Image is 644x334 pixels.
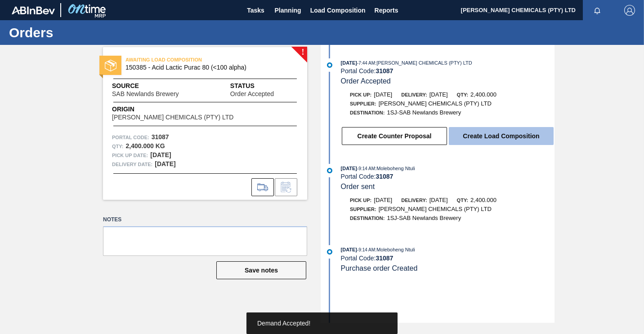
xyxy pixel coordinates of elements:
[152,133,169,141] strong: 31087
[341,255,555,262] div: Portal Code:
[341,67,555,75] div: Portal Code:
[387,215,461,221] span: 1SJ-SAB Newlands Brewery
[341,60,357,66] span: [DATE]
[341,183,375,190] span: Order sent
[350,215,385,221] span: Destination:
[251,178,274,196] div: Go to Load Composition
[583,4,612,17] button: Notifications
[375,5,398,16] span: Reports
[429,91,448,98] span: [DATE]
[350,207,376,212] span: Supplier:
[327,62,332,68] img: atual
[112,91,179,97] span: SAB Newlands Brewery
[375,166,415,171] span: : Moleboheng Ntuli
[257,320,310,327] span: Demand Accepted!
[341,247,357,252] span: [DATE]
[103,213,307,226] label: Notes
[112,133,149,142] span: Portal Code:
[470,197,496,203] span: 2,400.000
[342,127,447,145] button: Create Counter Proposal
[112,81,206,91] span: Source
[105,60,116,71] img: status
[350,92,371,97] span: Pick up:
[341,166,357,171] span: [DATE]
[246,5,266,16] span: Tasks
[112,151,148,160] span: Pick up Date:
[216,261,306,279] button: Save notes
[327,168,332,173] img: atual
[150,151,171,158] strong: [DATE]
[470,91,496,98] span: 2,400.000
[112,105,256,114] span: Origin
[375,60,472,66] span: : [PERSON_NAME] CHEMICALS (PTY) LTD
[457,92,468,97] span: Qty:
[376,173,393,180] strong: 31087
[310,5,366,16] span: Load Composition
[374,91,392,98] span: [DATE]
[341,77,391,85] span: Order Accepted
[350,101,376,106] span: Supplier:
[457,198,468,203] span: Qty:
[125,55,251,64] span: AWAITING LOAD COMPOSITION
[449,127,554,145] button: Create Load Composition
[125,142,165,149] strong: 2,400.000 KG
[374,197,392,203] span: [DATE]
[327,249,332,255] img: atual
[230,81,298,91] span: Status
[401,92,427,97] span: Delivery:
[624,5,635,16] img: Logout
[350,110,385,115] span: Destination:
[379,206,492,212] span: [PERSON_NAME] CHEMICALS (PTY) LTD
[357,61,375,66] span: - 7:44 AM
[376,255,393,262] strong: 31087
[401,198,427,203] span: Delivery:
[341,264,418,272] span: Purchase order Created
[9,27,169,38] h1: Orders
[379,100,492,107] span: [PERSON_NAME] CHEMICALS (PTY) LTD
[12,6,55,14] img: TNhmsLtSVTkK8tSr43FrP2fwEKptu5GPRR3wAAAABJRU5ErkJggg==
[275,178,297,196] div: Inform order change
[341,173,555,180] div: Portal Code:
[230,91,274,97] span: Order Accepted
[112,142,123,151] span: Qty :
[429,197,448,203] span: [DATE]
[155,160,175,167] strong: [DATE]
[112,160,152,169] span: Delivery Date:
[387,109,461,116] span: 1SJ-SAB Newlands Brewery
[350,198,371,203] span: Pick up:
[125,64,289,71] span: 150385 - Acid Lactic Purac 80 (<100 alpha)
[375,247,415,252] span: : Moleboheng Ntuli
[357,166,375,171] span: - 9:14 AM
[376,67,393,75] strong: 31087
[357,247,375,252] span: - 9:14 AM
[275,5,301,16] span: Planning
[112,114,233,121] span: [PERSON_NAME] CHEMICALS (PTY) LTD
